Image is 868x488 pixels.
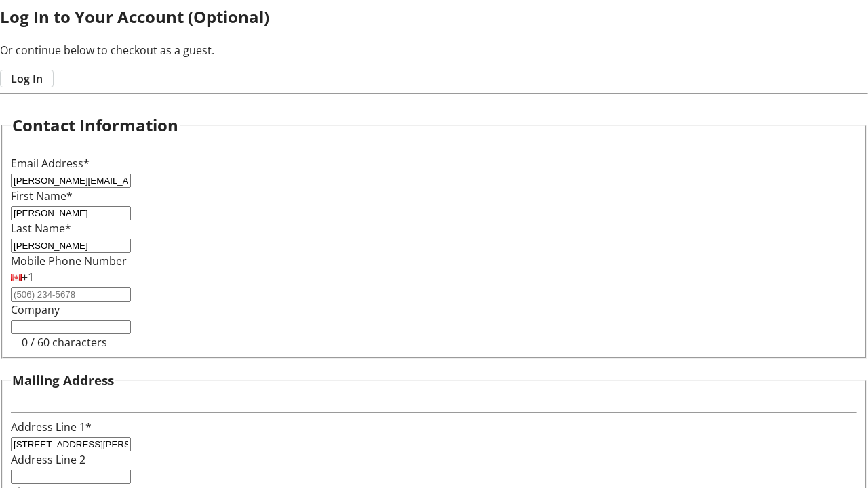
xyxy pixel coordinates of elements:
[11,287,131,302] input: (506) 234-5678
[11,156,90,171] label: Email Address*
[12,371,114,390] h3: Mailing Address
[11,221,71,236] label: Last Name*
[12,113,178,138] h2: Contact Information
[11,70,43,87] span: Log In
[11,452,85,467] label: Address Line 2
[11,188,73,203] label: First Name*
[11,437,131,451] input: Address
[11,302,60,317] label: Company
[11,253,127,268] label: Mobile Phone Number
[11,420,92,434] label: Address Line 1*
[22,335,107,350] tr-character-limit: 0 / 60 characters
